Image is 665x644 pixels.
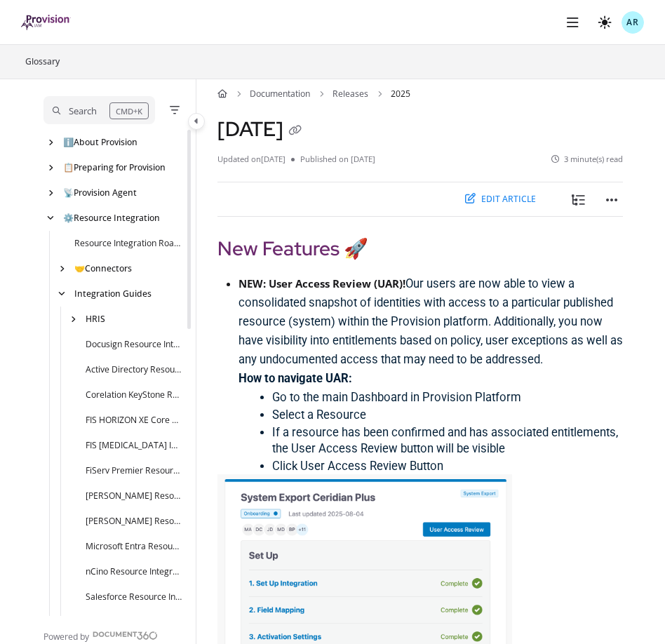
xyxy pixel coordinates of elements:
div: arrow [55,288,69,300]
a: Active Directory Resource Integration [86,363,182,377]
span: Powered by [43,631,89,644]
a: Docusign Resource Integration [86,338,182,351]
li: Published on [DATE] [291,153,375,165]
a: Powered by Document360 - opens in a new tab [43,626,158,644]
a: Resource Integration Roadmap [74,237,182,250]
div: arrow [55,262,69,274]
button: Search [43,96,155,124]
span: Select a Resource [272,408,366,422]
span: 📡 [63,187,74,199]
li: Updated on [DATE] [217,153,291,165]
button: Copy link of August 2025 [283,120,306,142]
div: CMD+K [109,102,149,119]
button: toc-list-tree [567,188,589,210]
h1: [DATE] [217,117,306,142]
span: ℹ️ [63,136,74,148]
a: Connectors [74,262,132,276]
a: Salesforce Resource Integration [86,591,182,604]
button: Edit article [457,188,544,210]
button: AR [622,11,644,34]
img: brand logo [21,15,71,30]
div: arrow [43,161,58,173]
h2: New Features 🚀 [217,234,623,263]
a: Provision Agent [63,187,137,200]
span: AR [626,16,639,29]
button: Category toggle [188,113,205,130]
a: Corelation KeyStone Resource Integration [86,389,182,402]
div: arrow [43,212,58,224]
strong: NEW: [239,276,266,290]
a: Microsoft Entra Resource Integration [86,540,182,554]
div: arrow [43,187,58,199]
strong: User Access Review (UAR)! [269,276,405,290]
button: Theme options [594,11,617,34]
a: Glossary [24,54,61,70]
img: Document360 [93,631,158,640]
a: Home [217,88,227,101]
span: 📋 [63,161,74,173]
a: Project logo [21,15,71,30]
a: Jack Henry Symitar Resource Integration [86,515,182,528]
strong: How to navigate UAR: [239,372,352,385]
div: arrow [66,313,80,325]
a: Documentation [250,88,310,101]
a: Preparing for Provision [63,161,166,175]
span: 🤝 [74,262,85,274]
a: HRIS [86,313,105,326]
li: 3 minute(s) read [551,153,624,165]
span: ⚙️ [63,212,74,224]
a: Integration Guides [74,288,152,301]
div: arrow [43,136,58,148]
a: Jack Henry SilverLake Resource Integration [86,490,182,503]
a: FIS HORIZON XE Core Banking Resource Integration [86,414,182,427]
span: 2025 [391,88,410,101]
a: Zoom Resource Integration [86,616,182,629]
a: Releases [332,88,368,101]
a: FIS IBS Insight Resource Integration [86,439,182,452]
a: About Provision [63,136,137,149]
button: Show menu [561,11,584,34]
span: If a resource has been confirmed and has associated entitlements, the User Access Review button w... [272,426,618,455]
div: Search [69,103,97,119]
a: nCino Resource Integration [86,565,182,579]
button: Article more options [600,188,623,210]
span: Our users are now able to view a consolidated snapshot of identities with access to a particular ... [239,277,623,366]
button: Filter [166,102,183,119]
a: FiServ Premier Resource Integration [86,464,182,478]
span: Go to the main Dashboard in Provision Platform [272,391,521,404]
a: Resource Integration [63,212,160,225]
span: Click User Access Review Button [272,459,443,473]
